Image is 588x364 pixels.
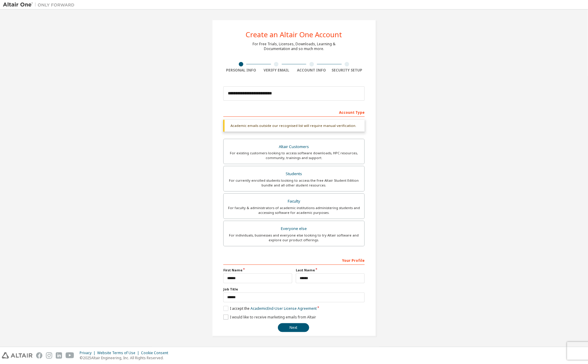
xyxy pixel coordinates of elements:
[223,306,317,311] label: I accept the
[46,352,52,359] img: instagram.svg
[223,68,259,73] div: Personal Info
[141,351,172,355] div: Cookie Consent
[250,306,317,311] a: Academic End-User License Agreement
[223,120,365,132] div: Academic emails outside our recognised list will require manual verification.
[56,352,62,359] img: linkedin.svg
[227,206,361,215] div: For faculty & administrators of academic institutions administering students and accessing softwa...
[223,255,365,265] div: Your Profile
[223,107,365,117] div: Account Type
[329,68,365,73] div: Security Setup
[66,352,74,359] img: youtube.svg
[80,355,172,360] p: © 2025 Altair Engineering, Inc. All Rights Reserved.
[253,42,335,51] div: For Free Trials, Licenses, Downloads, Learning & Documentation and so much more.
[296,268,365,273] label: Last Name
[227,143,361,151] div: Altair Customers
[227,178,361,188] div: For currently enrolled students looking to access the free Altair Student Edition bundle and all ...
[294,68,329,73] div: Account Info
[227,170,361,178] div: Students
[223,287,365,292] label: Job Title
[227,151,361,160] div: For existing customers looking to access software downloads, HPC resources, community, trainings ...
[246,31,342,38] div: Create an Altair One Account
[97,351,141,355] div: Website Terms of Use
[227,225,361,233] div: Everyone else
[227,197,361,206] div: Faculty
[223,268,292,273] label: First Name
[2,352,33,359] img: altair_logo.svg
[227,233,361,242] div: For individuals, businesses and everyone else looking to try Altair software and explore our prod...
[3,2,78,8] img: Altair One
[36,352,42,359] img: facebook.svg
[80,351,97,355] div: Privacy
[223,315,316,320] label: I would like to receive marketing emails from Altair
[259,68,294,73] div: Verify Email
[278,323,309,332] button: Next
